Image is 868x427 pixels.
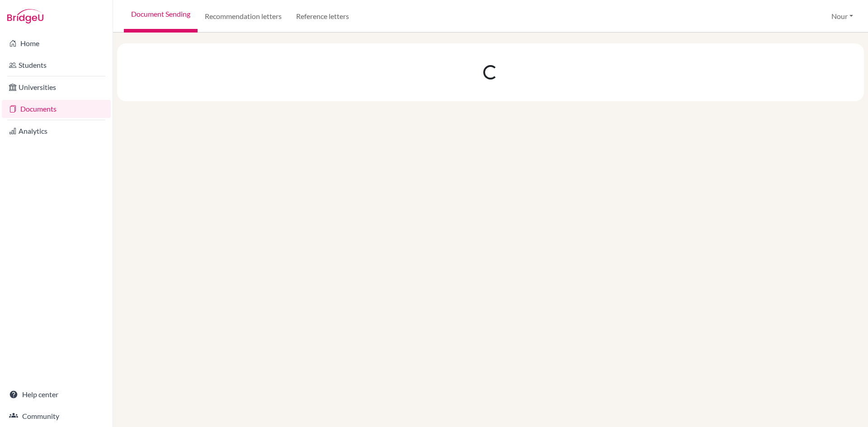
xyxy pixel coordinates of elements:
[2,122,111,140] a: Analytics
[2,56,111,74] a: Students
[2,78,111,96] a: Universities
[2,100,111,118] a: Documents
[2,34,111,52] a: Home
[827,8,857,25] button: Nour
[7,9,43,23] img: Bridge-U
[2,385,111,404] a: Help center
[2,407,111,425] a: Community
